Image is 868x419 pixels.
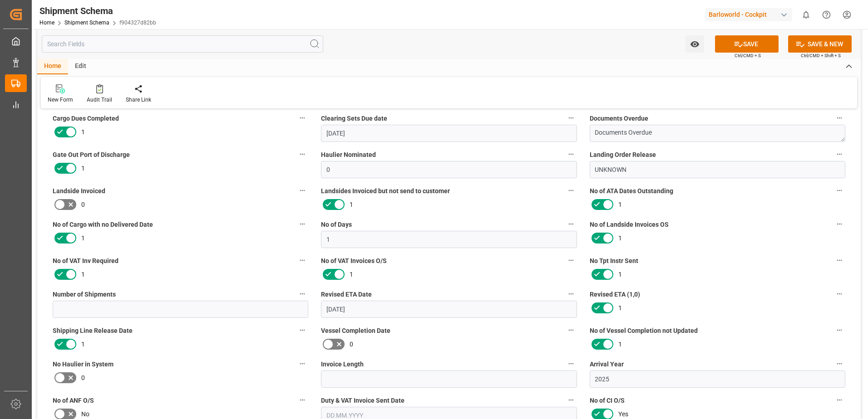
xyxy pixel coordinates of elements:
button: Revised ETA Date [565,288,577,300]
div: Edit [68,59,93,74]
button: Landing Order Release [833,148,845,160]
button: No of CI O/S [833,394,845,406]
div: New Form [48,96,73,104]
button: SAVE [715,35,779,53]
span: Yes [618,409,628,419]
button: No of ANF O/S [296,394,308,406]
button: Landside Invoiced [296,185,308,196]
span: 1 [81,340,85,349]
button: Gate Out Port of Discharge [296,148,308,160]
button: No Haulier in System [296,358,308,370]
button: No of Cargo with no Delivered Date [296,218,308,230]
span: 1 [618,303,622,313]
span: Shipping Line Release Date [53,326,133,336]
span: No Tpt Instr Sent [590,256,638,266]
a: Home [39,19,54,26]
div: Shipment Schema [39,4,156,18]
textarea: Documents Overdue [590,125,845,142]
button: Invoice Length [565,358,577,370]
button: Haulier Nominated [565,148,577,160]
span: No of Landside Invoices OS [590,220,669,229]
div: Home [37,59,68,74]
span: Cargo Dues Completed [53,114,119,123]
span: Landside Invoiced [53,186,105,196]
button: No of ATA Dates Outstanding [833,185,845,196]
span: Vessel Completion Date [321,326,390,336]
button: open menu [686,35,704,53]
span: Landsides Invoiced but not send to customer [321,186,450,196]
button: Landsides Invoiced but not send to customer [565,185,577,196]
button: No of Days [565,218,577,230]
span: No of Vessel Completion not Updated [590,326,698,336]
span: No of VAT Invoices O/S [321,256,387,266]
span: No of CI O/S [590,396,625,405]
button: show 0 new notifications [796,5,816,25]
span: Number of Shipments [53,290,116,299]
button: No Tpt Instr Sent [833,254,845,266]
div: Barloworld - Cockpit [705,8,792,21]
div: Audit Trail [87,96,112,104]
input: DD.MM.YYYY [321,301,577,318]
span: Revised ETA (1,0) [590,290,640,299]
span: No of Cargo with no Delivered Date [53,220,153,229]
button: Documents Overdue [833,112,845,124]
button: No of VAT Invoices O/S [565,254,577,266]
input: DD.MM.YYYY [321,125,577,142]
button: Shipping Line Release Date [296,324,308,336]
span: No [81,409,89,419]
button: No of Landside Invoices OS [833,218,845,230]
button: Arrival Year [833,358,845,370]
button: Cargo Dues Completed [296,112,308,124]
button: No of Vessel Completion not Updated [833,324,845,336]
span: Revised ETA Date [321,290,372,299]
span: 1 [618,234,622,243]
span: Duty & VAT Invoice Sent Date [321,396,404,405]
button: Number of Shipments [296,288,308,300]
input: Search Fields [42,35,323,53]
span: Landing Order Release [590,150,656,160]
span: No of VAT Inv Required [53,256,118,266]
span: No Haulier in System [53,360,113,369]
span: Ctrl/CMD + Shift + S [801,52,841,59]
span: 1 [618,200,622,209]
span: 1 [81,234,85,243]
span: No of ANF O/S [53,396,94,405]
span: No of ATA Dates Outstanding [590,186,673,196]
span: Arrival Year [590,360,624,369]
button: Barloworld - Cockpit [705,6,796,23]
span: 0 [81,200,85,209]
span: Gate Out Port of Discharge [53,150,130,160]
span: 1 [81,127,85,137]
span: Invoice Length [321,360,364,369]
span: 0 [81,373,85,383]
button: Vessel Completion Date [565,324,577,336]
span: No of Days [321,220,352,229]
span: Clearing Sets Due date [321,114,387,123]
span: Haulier Nominated [321,150,376,160]
button: No of VAT Inv Required [296,254,308,266]
a: Shipment Schema [64,19,109,26]
button: Clearing Sets Due date [565,112,577,124]
div: Share Link [126,96,151,104]
span: 1 [618,340,622,349]
button: SAVE & NEW [788,35,852,53]
button: Duty & VAT Invoice Sent Date [565,394,577,406]
span: 1 [618,270,622,279]
span: Ctrl/CMD + S [735,52,761,59]
span: 1 [81,270,85,279]
span: Documents Overdue [590,114,648,123]
button: Revised ETA (1,0) [833,288,845,300]
span: 1 [350,200,353,209]
span: 1 [81,164,85,173]
span: 1 [350,270,353,279]
button: Help Center [816,5,837,25]
span: 0 [350,340,353,349]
